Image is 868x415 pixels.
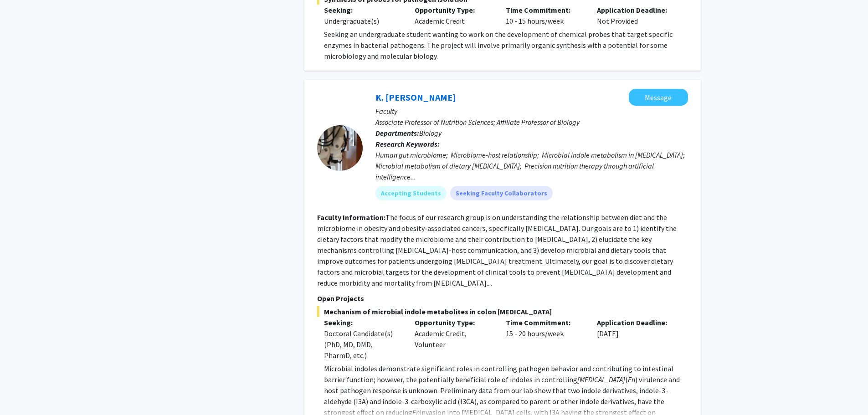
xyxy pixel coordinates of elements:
[317,306,688,317] span: Mechanism of microbial indole metabolites in colon [MEDICAL_DATA]
[577,375,625,384] em: [MEDICAL_DATA]
[317,213,385,222] b: Faculty Information:
[408,317,499,361] div: Academic Credit, Volunteer
[597,5,674,15] p: Application Deadline:
[375,106,688,117] p: Faculty
[324,29,688,61] p: Seeking an undergraduate student wanting to work on the development of chemical probes that targe...
[324,15,401,26] div: Undergraduate(s)
[590,5,681,26] div: Not Provided
[7,374,39,408] iframe: Chat
[450,186,553,200] mat-chip: Seeking Faculty Collaborators
[590,317,681,361] div: [DATE]
[499,317,590,361] div: 15 - 20 hours/week
[375,92,456,103] a: K. [PERSON_NAME]
[375,186,447,200] mat-chip: Accepting Students
[324,317,401,328] p: Seeking:
[375,128,419,138] b: Departments:
[628,375,635,384] em: Fn
[415,5,492,15] p: Opportunity Type:
[375,117,688,128] p: Associate Professor of Nutrition Sciences; Affiliate Professor of Biology
[324,328,401,361] div: Doctoral Candidate(s) (PhD, MD, DMD, PharmD, etc.)
[317,293,688,304] p: Open Projects
[597,317,674,328] p: Application Deadline:
[317,213,677,287] fg-read-more: The focus of our research group is on understanding the relationship between diet and the microbi...
[506,317,583,328] p: Time Commitment:
[375,139,440,149] b: Research Keywords:
[408,5,499,26] div: Academic Credit
[324,5,401,15] p: Seeking:
[629,89,688,106] button: Message K. Leigh Greathouse
[499,5,590,26] div: 10 - 15 hours/week
[375,149,688,182] div: Human gut microbiome; Microbiome-host relationship; Microbial indole metabolism in [MEDICAL_DATA]...
[419,128,442,138] span: Biology
[415,317,492,328] p: Opportunity Type:
[506,5,583,15] p: Time Commitment:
